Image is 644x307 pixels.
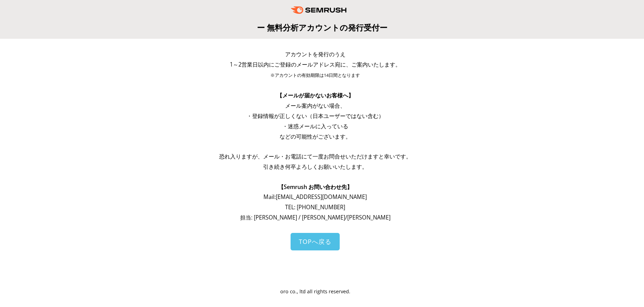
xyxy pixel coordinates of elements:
[285,102,346,109] span: メール案内がない場合、
[257,22,387,33] span: ー 無料分析アカウントの発行受付ー
[263,193,367,201] span: Mail: [EMAIL_ADDRESS][DOMAIN_NAME]
[219,153,411,160] span: 恐れ入りますが、メール・お電話にて一度お問合せいただけますと幸いです。
[247,112,384,120] span: ・登録情報が正しくない（日本ユーザーではない含む）
[285,50,346,58] span: アカウントを発行のうえ
[240,214,391,221] span: 担当: [PERSON_NAME] / [PERSON_NAME]/[PERSON_NAME]
[282,122,348,130] span: ・迷惑メールに入っている
[280,133,351,140] span: などの可能性がございます。
[277,92,354,99] span: 【メールが届かないお客様へ】
[278,183,352,191] span: 【Semrush お問い合わせ先】
[280,288,350,295] span: oro co., ltd all rights reserved.
[285,203,345,211] span: TEL: [PHONE_NUMBER]
[291,233,340,250] a: TOPへ戻る
[263,163,368,170] span: 引き続き何卒よろしくお願いいたします。
[230,61,401,68] span: 1～2営業日以内にご登録のメールアドレス宛に、ご案内いたします。
[299,237,331,246] span: TOPへ戻る
[270,72,360,78] span: ※アカウントの有効期限は14日間となります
